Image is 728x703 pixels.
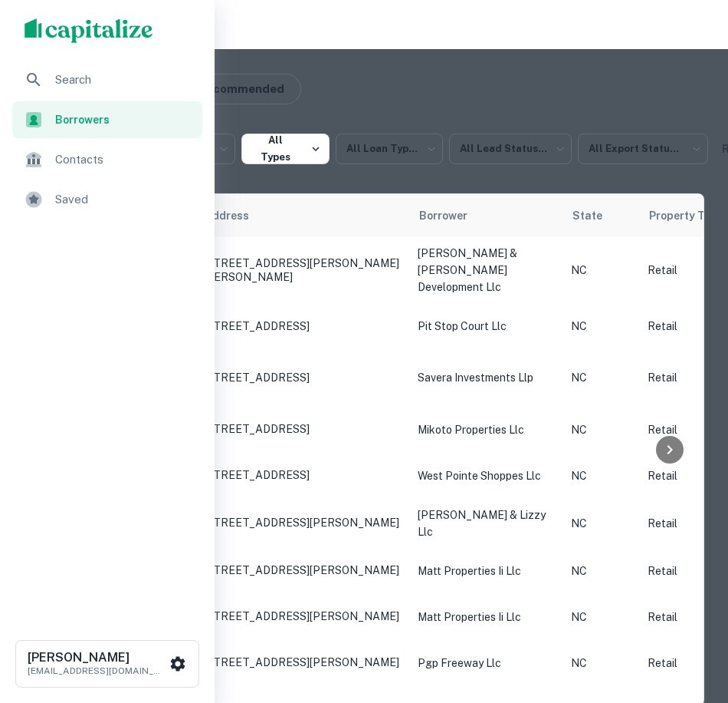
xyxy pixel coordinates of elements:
[418,655,556,672] p: pgp freeway llc
[203,563,402,577] p: [STREET_ADDRESS][PERSON_NAME]
[55,71,193,89] span: Search
[418,318,556,335] p: pit stop court llc
[418,609,556,625] p: matt properties ii llc
[55,150,193,169] span: Contacts
[12,101,202,138] a: Borrowers
[571,609,632,625] p: NC
[203,516,402,530] p: [STREET_ADDRESS][PERSON_NAME]
[203,256,402,284] p: [STREET_ADDRESS][PERSON_NAME][PERSON_NAME]
[203,609,402,623] p: [STREET_ADDRESS][PERSON_NAME]
[571,467,632,484] p: NC
[241,134,330,164] button: All Types
[571,421,632,438] p: NC
[203,655,402,669] p: [STREET_ADDRESS][PERSON_NAME]
[28,652,166,664] h6: [PERSON_NAME]
[571,563,632,579] p: NC
[336,129,443,169] div: All Loan Types
[571,262,632,279] p: NC
[571,655,632,672] p: NC
[55,111,193,128] span: Borrowers
[651,580,728,654] iframe: Chat Widget
[55,190,193,209] span: Saved
[418,563,556,579] p: matt properties ii llc
[418,421,556,438] p: mikoto properties llc
[25,18,153,43] img: capitalize-logo.png
[203,468,402,482] p: [STREET_ADDRESS]
[418,369,556,386] p: savera investments llp
[571,515,632,532] p: NC
[205,206,269,225] span: Address
[12,141,202,178] a: Contacts
[418,507,556,540] p: [PERSON_NAME] & lizzy llc
[418,467,556,484] p: west pointe shoppes llc
[15,640,199,688] button: [PERSON_NAME][EMAIL_ADDRESS][DOMAIN_NAME]
[571,318,632,335] p: NC
[418,245,556,295] p: [PERSON_NAME] & [PERSON_NAME] development llc
[419,206,487,225] span: Borrower
[449,129,572,169] div: All Lead Statuses
[572,206,622,225] span: State
[12,61,202,98] a: Search
[578,129,708,169] div: All Export Statuses
[182,74,301,104] button: Recommended
[12,181,202,218] a: Saved
[28,664,166,678] p: [EMAIL_ADDRESS][DOMAIN_NAME]
[571,369,632,386] p: NC
[203,319,402,333] p: [STREET_ADDRESS]
[203,371,402,385] p: [STREET_ADDRESS]
[203,422,402,436] p: [STREET_ADDRESS]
